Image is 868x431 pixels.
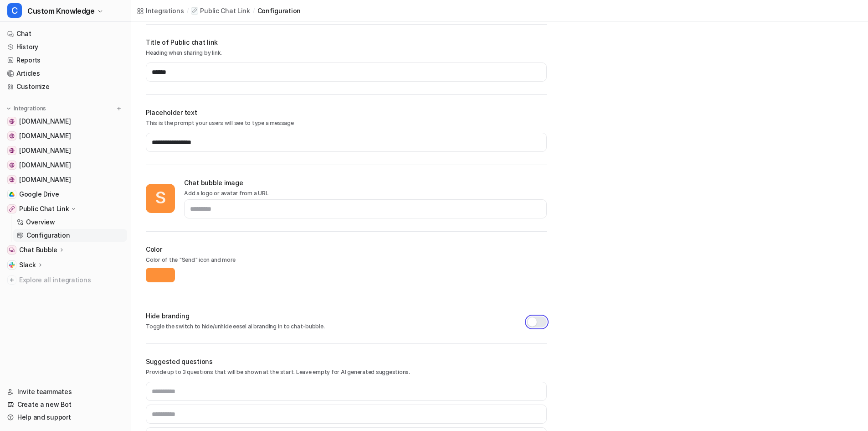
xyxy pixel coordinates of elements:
[4,398,127,411] a: Create a new Bot
[4,411,127,424] a: Help and support
[257,6,301,16] a: configuration
[27,5,95,17] span: Custom Knowledge
[9,206,15,212] img: Public Chat Link
[4,159,127,171] a: teamassurance.com[DOMAIN_NAME]
[4,41,127,53] a: History
[4,274,127,286] a: Explore all integrations
[4,104,49,113] button: Integrations
[146,184,175,213] span: S
[184,189,547,197] p: Add a logo or avatar from a URL
[7,3,22,18] span: C
[13,229,127,242] a: Configuration
[9,148,15,153] img: app.elev.io
[19,260,36,270] p: Slack
[146,119,547,127] p: This is the prompt your users will see to type a message
[9,119,15,124] img: blog.teamassurance.com
[19,131,71,140] span: [DOMAIN_NAME]
[146,357,547,366] h2: Suggested questions
[7,275,16,285] img: explore all integrations
[4,67,127,80] a: Articles
[26,218,55,227] p: Overview
[26,231,70,240] p: Configuration
[184,178,547,187] h2: Chat bubble image
[4,188,127,201] a: Google DriveGoogle Drive
[9,133,15,139] img: teamassurance.elevio.help
[19,146,71,155] span: [DOMAIN_NAME]
[9,247,15,253] img: Chat Bubble
[19,273,123,287] span: Explore all integrations
[4,385,127,398] a: Invite teammates
[146,108,547,117] h2: Placeholder text
[253,7,255,15] span: /
[146,322,527,331] p: Toggle the switch to hide/unhide eesel ai branding in to chat-bubble.
[146,311,527,321] h3: Hide branding
[9,262,15,268] img: Slack
[4,173,127,186] a: learn.teamassurance.com[DOMAIN_NAME]
[4,27,127,40] a: Chat
[9,177,15,182] img: learn.teamassurance.com
[146,256,547,266] p: Color of the "Send" icon and more
[9,192,15,197] img: Google Drive
[13,216,127,228] a: Overview
[4,144,127,157] a: app.elev.io[DOMAIN_NAME]
[19,245,57,254] p: Chat Bubble
[146,6,184,16] div: Integrations
[146,244,547,254] h2: Color
[116,105,122,112] img: menu_add.svg
[187,7,189,15] span: /
[191,6,250,16] a: Public Chat Link
[4,115,127,128] a: blog.teamassurance.com[DOMAIN_NAME]
[4,130,127,142] a: teamassurance.elevio.help[DOMAIN_NAME]
[4,80,127,93] a: Customize
[19,175,71,184] span: [DOMAIN_NAME]
[19,117,71,126] span: [DOMAIN_NAME]
[14,105,46,112] p: Integrations
[19,204,69,213] p: Public Chat Link
[19,190,59,199] span: Google Drive
[5,105,12,112] img: expand menu
[137,6,184,16] a: Integrations
[146,368,547,376] p: Provide up to 3 questions that will be shown at the start. Leave empty for AI generated suggestions.
[9,162,15,168] img: teamassurance.com
[200,6,250,16] p: Public Chat Link
[4,54,127,67] a: Reports
[146,37,547,47] h2: Title of Public chat link
[19,161,71,170] span: [DOMAIN_NAME]
[146,49,547,57] p: Heading when sharing by link.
